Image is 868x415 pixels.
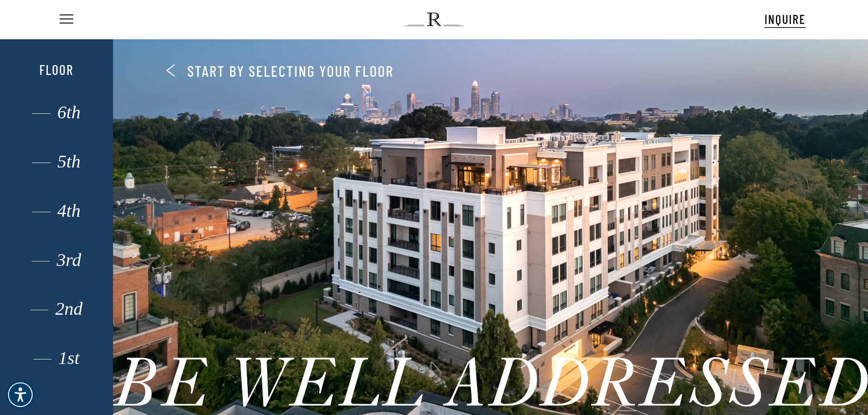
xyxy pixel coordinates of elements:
div: 4th [17,205,95,217]
div: Accessibility Menu [6,380,35,409]
a: INQUIRE [764,10,806,28]
div: Floor [17,61,95,78]
img: The Regent [405,13,463,26]
span: INQUIRE [764,11,806,27]
div: 1st [17,352,95,364]
div: 6th [17,107,95,118]
div: 2nd [17,303,95,315]
a: Navigation Menu [58,15,73,24]
div: 3rd [17,254,95,266]
div: 5th [17,156,95,168]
